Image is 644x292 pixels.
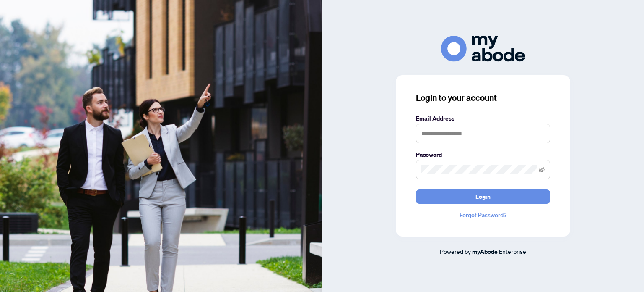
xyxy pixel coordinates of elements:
[499,247,526,255] span: Enterprise
[475,190,491,203] span: Login
[539,167,545,173] span: eye-invisible
[472,247,498,256] a: myAbode
[416,114,550,123] label: Email Address
[416,210,550,220] a: Forgot Password?
[416,150,550,159] label: Password
[440,247,471,255] span: Powered by
[441,36,525,61] img: ma-logo
[416,189,550,204] button: Login
[416,92,550,104] h3: Login to your account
